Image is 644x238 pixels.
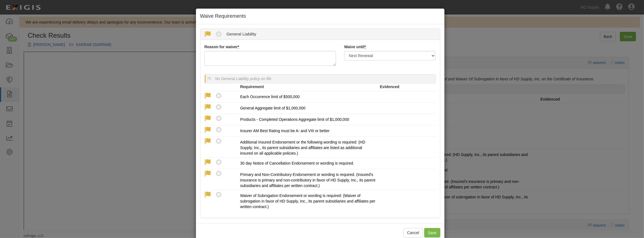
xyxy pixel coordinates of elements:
span: 30 day Notice of Cancellation Endorsement or wording is required. [240,161,354,165]
span: Products - Completed Operations Aggregate limit of $1,000,000 [240,117,349,122]
button: Save [424,228,440,237]
span: Each Occurrence limit of $500,000 [240,94,300,99]
span: General Aggregate limit of $1,000,000 [240,106,306,110]
span: Additional Insured Endorsement or the following wording is required: (HD Supply, Inc., its parent... [240,140,365,155]
p: No General Liability policy on file [215,76,271,81]
span: Insurer AM Best Rating must be A- and VIII or better [240,129,330,133]
span: Waiver of Subrogation Endorsement or wording is required: (Waiver of subrogation in favor of HD S... [240,193,375,209]
strong: Evidenced [380,85,399,89]
button: Cancel [404,228,423,237]
span: Primary and Non-Contributory Endorsement or wording is required. (Insured’s insurance is primary ... [240,172,375,188]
